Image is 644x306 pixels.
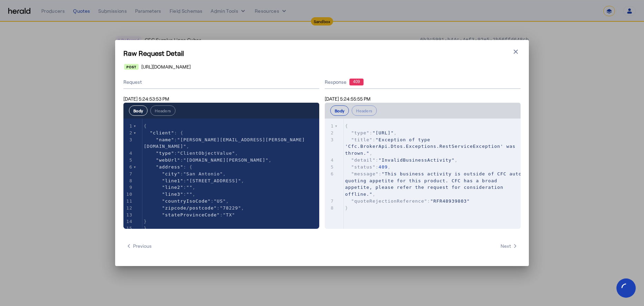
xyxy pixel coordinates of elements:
span: "zipcode/postcode" [162,205,217,211]
div: 9 [123,184,133,191]
span: "Exception of type 'Cfc.BrokerApi.Dtos.Exceptions.RestServiceException' was thrown." [345,137,519,156]
span: "line1" [162,178,183,183]
div: 2 [325,130,335,136]
button: Previous [123,240,154,252]
span: : , [144,171,226,176]
span: "78229" [220,205,241,211]
span: : , [345,164,391,170]
div: 4 [325,157,335,164]
div: 3 [123,136,133,143]
span: { [144,123,147,129]
span: } [345,205,348,211]
span: "TX" [223,212,235,217]
div: 1 [123,123,133,130]
div: Request [123,76,319,89]
span: "type" [351,130,370,135]
span: "message" [351,171,379,176]
div: 5 [325,164,335,171]
span: "" [187,185,193,190]
div: 7 [123,171,133,177]
span: : [345,198,470,204]
span: : [144,212,235,217]
div: 6 [325,171,335,177]
span: : , [144,151,238,156]
div: 8 [123,177,133,184]
span: : { [144,164,192,170]
span: : , [144,205,244,211]
h1: Raw Request Detail [123,48,521,58]
div: 8 [325,205,335,212]
span: [URL][DOMAIN_NAME] [141,63,191,70]
span: "San Antonio" [183,171,223,176]
div: 2 [123,130,133,136]
button: Body [129,105,148,116]
div: 3 [325,136,335,143]
div: 7 [325,198,335,205]
span: "RFR48939803" [430,198,470,204]
span: "stateProvinceCode" [162,212,220,217]
button: Next [498,240,521,252]
div: 5 [123,157,133,164]
span: [DATE] 5:24:55:55 PM [325,96,371,102]
div: 1 [325,123,335,130]
span: "city" [162,171,180,176]
div: 12 [123,205,133,212]
span: }, [144,226,150,231]
span: "[DOMAIN_NAME][PERSON_NAME]" [183,157,269,163]
span: : , [144,185,195,190]
span: "InvalidBusinessActivity" [379,157,455,163]
span: "type" [156,151,174,156]
span: : , [144,157,272,163]
span: "detail" [351,157,376,163]
button: Headers [150,105,175,116]
span: "[STREET_ADDRESS]" [187,178,241,183]
span: "[PERSON_NAME][EMAIL_ADDRESS][PERSON_NAME][DOMAIN_NAME]" [144,137,305,149]
span: : { [144,130,183,135]
span: : , [144,178,244,183]
span: "US" [214,198,226,204]
span: : , [345,137,519,156]
span: "client" [150,130,174,135]
span: "ClientObjectValue" [177,151,235,156]
span: : , [345,130,397,135]
div: 4 [123,150,133,157]
span: "line2" [162,185,183,190]
div: 13 [123,212,133,218]
span: : , [144,192,195,197]
button: Headers [352,105,377,116]
span: 409 [379,164,388,170]
div: 6 [123,164,133,171]
span: "title" [351,137,373,142]
span: "[URL]" [372,130,394,135]
span: { [345,123,348,129]
div: 14 [123,218,133,225]
span: "" [187,192,193,197]
div: 15 [123,225,133,232]
span: : , [144,137,305,149]
button: Body [330,105,349,116]
span: "webUrl" [156,157,180,163]
div: Response [325,79,521,85]
span: "countryIsoCode" [162,198,211,204]
span: : , [345,171,525,197]
div: 10 [123,191,133,198]
div: 11 [123,198,133,205]
text: 409 [353,79,360,84]
span: "quoteRejectionReference" [351,198,427,204]
span: Next [501,243,518,249]
span: "status" [351,164,376,170]
span: : , [345,157,458,163]
span: "This business activity is outside of CFC auto quoting appetite for this product. CFC has a broad... [345,171,525,197]
span: } [144,219,147,224]
span: "name" [156,137,174,142]
span: "line3" [162,192,183,197]
span: "address" [156,164,183,170]
span: : , [144,198,229,204]
span: Previous [126,243,152,249]
span: [DATE] 5:24:53:53 PM [123,96,169,102]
